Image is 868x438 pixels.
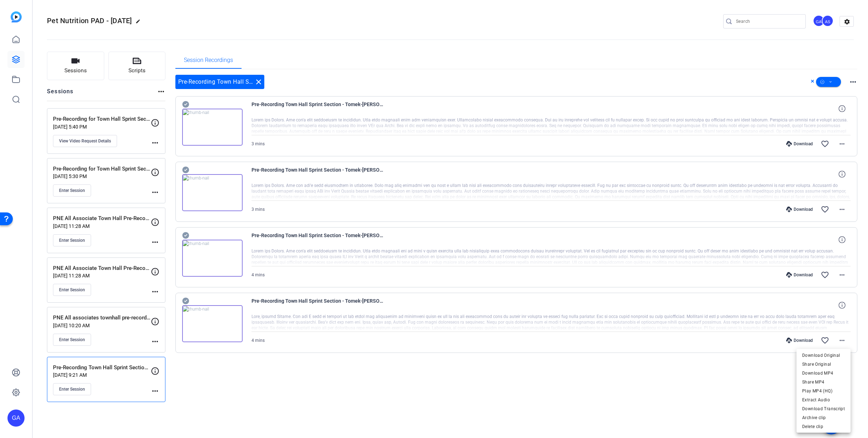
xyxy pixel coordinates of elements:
[802,422,845,431] span: Delete clip
[802,396,845,404] span: Extract Audio
[802,378,845,386] span: Share MP4
[802,360,845,369] span: Share Original
[802,369,845,377] span: Download MP4
[802,351,845,360] span: Download Original
[802,387,845,395] span: Play MP4 (HQ)
[802,405,845,413] span: Download Transcript
[802,413,845,422] span: Archive clip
